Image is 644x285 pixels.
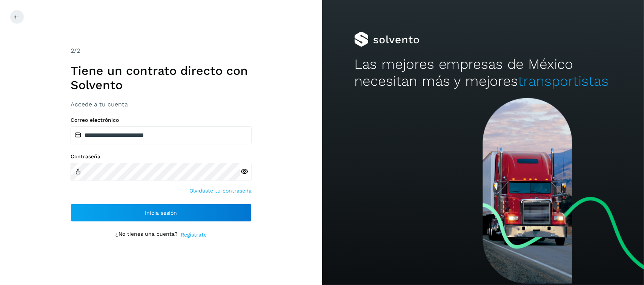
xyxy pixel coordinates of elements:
[115,231,178,239] p: ¿No tienes una cuenta?
[71,117,252,123] label: Correo electrónico
[71,153,252,160] label: Contraseña
[71,101,252,108] h3: Accede a tu cuenta
[189,187,252,195] a: Olvidaste tu contraseña
[145,210,177,215] span: Inicia sesión
[354,56,612,89] h2: Las mejores empresas de México necesitan más y mejores
[71,64,252,92] h1: Tiene un contrato directo con Solvento
[71,47,74,54] span: 2
[71,46,252,55] div: /2
[71,204,252,222] button: Inicia sesión
[181,231,207,239] a: Regístrate
[518,73,609,89] span: transportistas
